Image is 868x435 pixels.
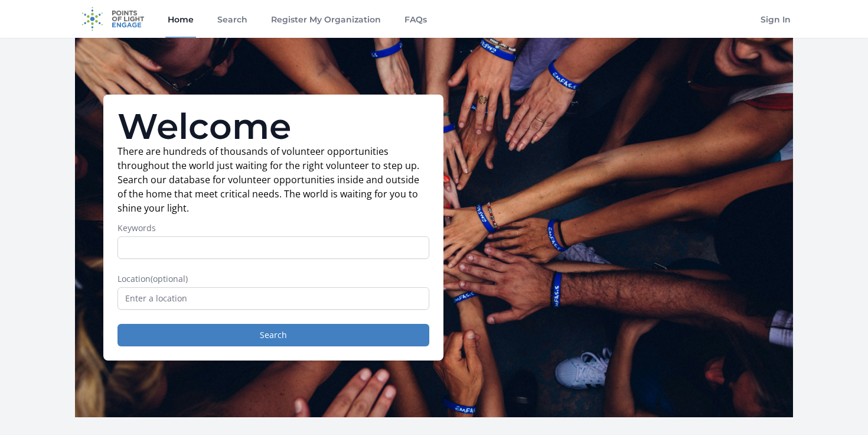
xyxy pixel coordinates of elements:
label: Location [118,273,429,285]
input: Enter a location [118,287,429,310]
label: Keywords [118,222,429,234]
span: (optional) [151,273,188,284]
p: There are hundreds of thousands of volunteer opportunities throughout the world just waiting for ... [118,144,429,215]
h1: Welcome [118,109,429,144]
button: Search [118,324,429,346]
